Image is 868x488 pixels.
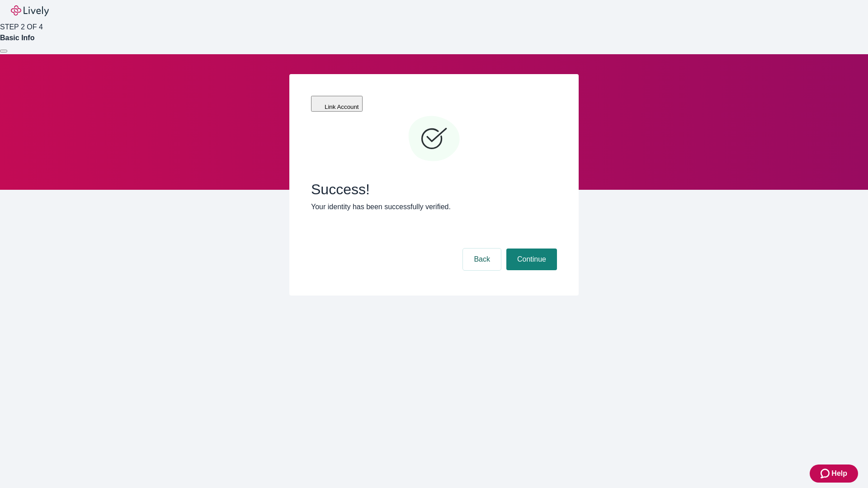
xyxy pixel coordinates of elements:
span: Success! [311,181,557,198]
button: Back [463,249,501,270]
button: Continue [506,249,557,270]
svg: Zendesk support icon [821,468,831,479]
p: Your identity has been successfully verified. [311,202,557,212]
button: Link Account [311,96,363,112]
svg: Checkmark icon [407,112,461,166]
button: Zendesk support iconHelp [810,465,858,483]
img: Lively [11,5,49,16]
span: Help [831,468,847,479]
